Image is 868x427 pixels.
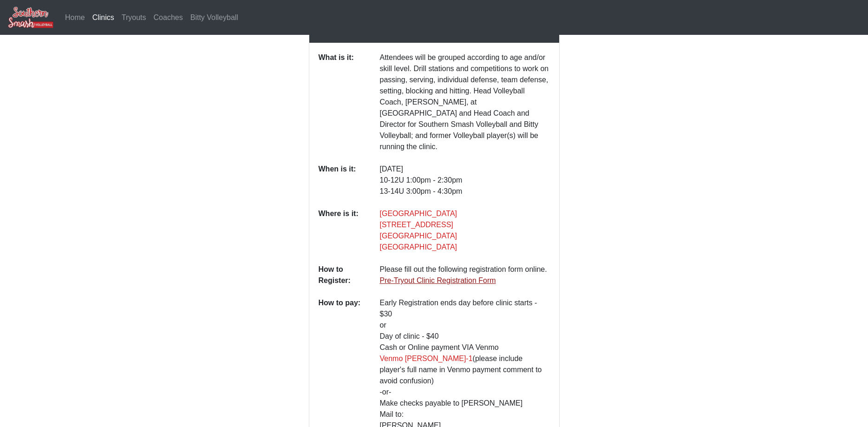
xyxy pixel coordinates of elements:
a: Clinics [89,8,118,27]
p: Attendees will be grouped according to age and/or skill level. Drill stations and competitions to... [380,52,550,152]
a: Venmo [PERSON_NAME]-1 [380,355,473,362]
a: [GEOGRAPHIC_DATA][STREET_ADDRESS][GEOGRAPHIC_DATA][GEOGRAPHIC_DATA] [380,210,457,251]
a: Bitty Volleyball [187,8,242,27]
dt: What is it: [312,52,373,164]
a: Coaches [150,8,187,27]
p: [DATE] 10-12U 1:00pm - 2:30pm 13-14U 3:00pm - 4:30pm [380,164,550,197]
dt: How to Register: [312,264,373,297]
a: Pre-Tryout Clinic Registration Form [380,276,496,284]
a: Home [61,8,89,27]
a: Tryouts [118,8,150,27]
p: Please fill out the following registration form online. [380,264,550,286]
dt: When is it: [312,164,373,208]
img: Southern Smash Volleyball [7,6,54,29]
dt: Where is it: [312,208,373,264]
